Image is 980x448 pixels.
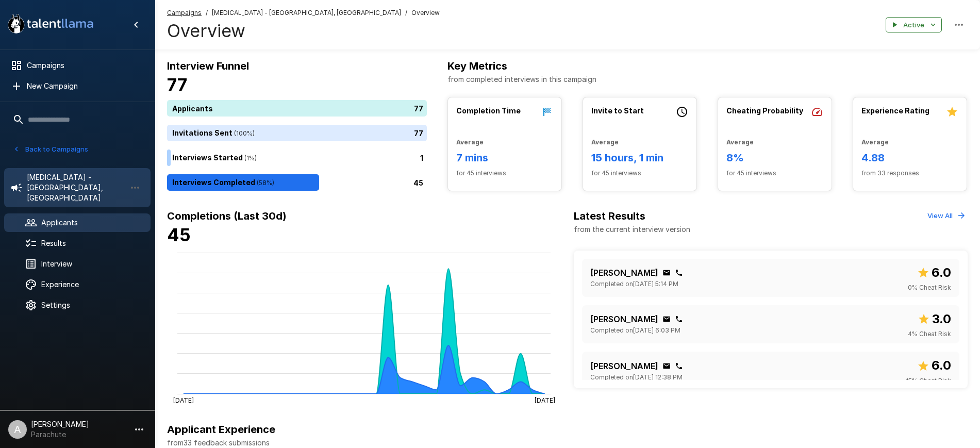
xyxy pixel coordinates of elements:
b: 77 [167,74,187,95]
b: Average [591,138,619,146]
b: Invite to Start [591,106,644,115]
p: from completed interviews in this campaign [447,74,968,85]
span: 15 % Cheat Risk [906,376,951,386]
span: for 45 interviews [726,168,823,178]
span: for 45 interviews [591,168,688,178]
div: Click to copy [662,269,671,277]
div: Click to copy [662,315,671,323]
b: Interview Funnel [167,60,249,72]
b: 6.0 [932,358,951,373]
p: from the current interview version [574,224,690,235]
span: Overall score out of 10 [918,309,951,329]
span: / [405,8,407,18]
b: 6.0 [932,265,951,280]
span: Completed on [DATE] 5:14 PM [590,279,678,289]
span: from 33 responses [861,168,958,178]
b: Completions (Last 30d) [167,210,287,222]
span: Overall score out of 10 [917,263,951,283]
b: Key Metrics [447,60,507,72]
span: Overview [411,8,440,18]
p: 45 [413,177,423,188]
h6: 4.88 [861,150,958,166]
b: 3.0 [932,311,951,326]
div: Click to copy [662,362,671,370]
b: 45 [167,224,191,245]
p: 1 [420,153,423,163]
b: Experience Rating [861,106,929,115]
span: for 45 interviews [456,168,553,178]
p: from 33 feedback submissions [167,438,968,448]
tspan: [DATE] [173,396,194,404]
span: [MEDICAL_DATA] - [GEOGRAPHIC_DATA], [GEOGRAPHIC_DATA] [212,8,401,18]
u: Campaigns [167,9,202,16]
span: Completed on [DATE] 6:03 PM [590,325,680,336]
tspan: [DATE] [535,396,555,404]
h6: 15 hours, 1 min [591,150,688,166]
span: 0 % Cheat Risk [908,283,951,293]
div: Click to copy [675,269,683,277]
b: Completion Time [456,106,521,115]
b: Average [726,138,754,146]
span: / [206,8,208,18]
h6: 7 mins [456,150,553,166]
div: Click to copy [675,362,683,370]
h6: 8% [726,150,823,166]
p: 77 [414,103,423,114]
p: [PERSON_NAME] [590,267,658,279]
span: Overall score out of 10 [917,356,951,375]
div: Click to copy [675,315,683,323]
b: Cheating Probability [726,106,803,115]
p: 77 [414,128,423,139]
b: Latest Results [574,210,645,222]
h4: Overview [167,20,440,42]
span: 4 % Cheat Risk [908,329,951,339]
b: Applicant Experience [167,423,275,436]
p: [PERSON_NAME] [590,360,658,372]
button: Active [886,17,942,33]
b: Average [456,138,484,146]
p: [PERSON_NAME] [590,313,658,325]
b: Average [861,138,889,146]
span: Completed on [DATE] 12:38 PM [590,372,683,383]
button: View All [925,208,968,224]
